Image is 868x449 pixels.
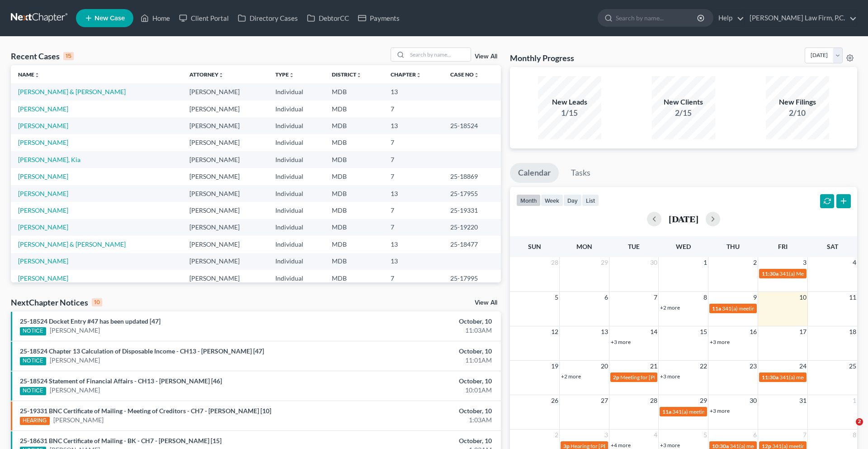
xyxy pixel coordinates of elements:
[383,185,443,202] td: 13
[268,151,325,168] td: Individual
[653,292,658,303] span: 7
[391,71,421,78] a: Chapterunfold_more
[652,97,715,107] div: New Clients
[699,395,708,406] span: 29
[18,240,126,248] a: [PERSON_NAME] & [PERSON_NAME]
[383,117,443,134] td: 13
[182,236,268,253] td: [PERSON_NAME]
[302,10,354,26] a: DebtorCC
[766,107,829,119] div: 2/10
[611,442,631,449] a: +4 more
[268,83,325,100] td: Individual
[92,298,102,306] div: 10
[443,117,500,134] td: 25-18524
[20,407,271,415] a: 25-19331 BNC Certificate of Mailing - Meeting of Creditors - CH7 - [PERSON_NAME] [10]
[538,107,601,119] div: 1/15
[182,168,268,185] td: [PERSON_NAME]
[604,292,609,303] span: 6
[443,202,500,219] td: 25-19331
[175,10,233,26] a: Client Portal
[340,436,492,445] div: October, 10
[443,219,500,236] td: 25-19220
[340,406,492,416] div: October, 10
[340,377,492,386] div: October, 10
[798,292,807,303] span: 10
[325,117,383,134] td: MDB
[653,430,658,440] span: 4
[340,326,492,335] div: 11:03AM
[34,72,40,78] i: unfold_more
[340,356,492,365] div: 11:01AM
[325,168,383,185] td: MDB
[722,305,809,312] span: 341(a) meeting for [PERSON_NAME]
[325,236,383,253] td: MDB
[475,53,497,60] a: View All
[340,386,492,395] div: 10:01AM
[802,430,807,440] span: 7
[18,105,68,113] a: [PERSON_NAME]
[802,257,807,268] span: 3
[852,395,857,406] span: 1
[528,243,541,250] span: Sun
[443,270,500,287] td: 25-17995
[856,418,863,425] span: 2
[475,300,497,306] a: View All
[182,219,268,236] td: [PERSON_NAME]
[18,172,68,180] a: [PERSON_NAME]
[762,374,778,381] span: 11:30a
[611,339,631,345] a: +3 more
[136,10,175,26] a: Home
[383,168,443,185] td: 7
[383,100,443,117] td: 7
[20,387,46,395] div: NOTICE
[94,15,125,22] span: New Case
[289,72,294,78] i: unfold_more
[798,395,807,406] span: 31
[416,72,421,78] i: unfold_more
[268,134,325,151] td: Individual
[268,117,325,134] td: Individual
[600,257,609,268] span: 29
[652,107,715,119] div: 2/15
[798,326,807,337] span: 17
[662,408,671,415] span: 11a
[628,243,640,250] span: Tue
[443,168,500,185] td: 25-18869
[407,48,471,61] input: Search by name...
[325,134,383,151] td: MDB
[340,416,492,425] div: 1:03AM
[20,437,222,444] a: 25-18631 BNC Certificate of Mailing - BK - CH7 - [PERSON_NAME] [15]
[182,117,268,134] td: [PERSON_NAME]
[669,214,698,224] h2: [DATE]
[325,253,383,270] td: MDB
[20,417,50,425] div: HEARING
[383,202,443,219] td: 7
[660,442,680,449] a: +3 more
[53,416,104,425] a: [PERSON_NAME]
[550,395,559,406] span: 26
[613,374,619,381] span: 2p
[325,270,383,287] td: MDB
[443,236,500,253] td: 25-18477
[749,361,758,372] span: 23
[325,100,383,117] td: MDB
[18,190,68,197] a: [PERSON_NAME]
[710,407,730,414] a: +3 more
[752,430,758,440] span: 6
[703,430,708,440] span: 5
[848,361,857,372] span: 25
[510,53,574,63] h3: Monthly Progress
[11,51,74,62] div: Recent Cases
[18,274,68,282] a: [PERSON_NAME]
[18,223,68,231] a: [PERSON_NAME]
[268,185,325,202] td: Individual
[18,257,68,265] a: [PERSON_NAME]
[63,52,74,60] div: 15
[18,156,80,163] a: [PERSON_NAME], Kia
[745,10,857,26] a: [PERSON_NAME] Law Firm, P.C.
[752,292,758,303] span: 9
[383,219,443,236] td: 7
[710,339,730,345] a: +3 more
[649,326,658,337] span: 14
[182,83,268,100] td: [PERSON_NAME]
